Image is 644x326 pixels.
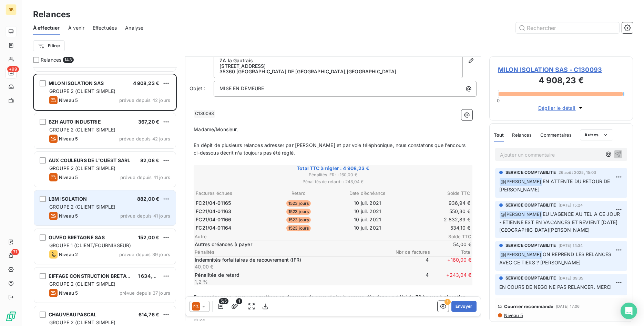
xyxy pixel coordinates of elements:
[195,256,386,263] p: Indemnités forfaitaires de recouvrement (IFR)
[402,224,471,232] td: 534,10 €
[195,179,471,185] span: Pénalités de retard : + 243,04 €
[219,58,457,63] p: ZA la Gautrais
[504,304,554,309] span: Courrier recommandé
[556,304,580,308] span: [DATE] 17:06
[49,88,116,94] span: GROUPE 2 (CLIENT SIMPLE)
[497,98,500,103] span: 0
[11,249,19,255] span: 71
[236,298,242,304] span: 1
[133,80,160,86] span: 4 908,23 €
[93,24,117,31] span: Effectuées
[219,63,457,69] p: [STREET_ADDRESS]
[505,202,556,208] span: SERVICE COMPTABILITE
[195,278,386,285] p: 1,2 %
[286,209,311,215] span: 1523 jours
[498,74,624,88] h3: 4 908,23 €
[402,199,471,207] td: 936,94 €
[430,272,471,285] span: + 243,04 €
[334,224,402,232] td: 10 juil. 2021
[194,142,467,156] span: En dépit de plusieurs relances adresser par [PERSON_NAME] et par voie téléphonique, nous constato...
[499,284,612,290] span: EN COURS DE NEGO NE PAS RELANCER. MERCI
[33,40,65,51] button: Filtrer
[138,273,163,279] span: 1 634,56 €
[286,217,311,223] span: 1523 jours
[119,136,170,141] span: prévue depuis 42 jours
[49,127,116,133] span: GROUPE 2 (CLIENT SIMPLE)
[559,170,596,175] span: 26 août 2025, 15:03
[196,216,231,223] span: FC21/04-01166
[536,104,586,112] button: Déplier le détail
[190,85,205,91] span: Objet :
[140,157,159,163] span: 82,08 €
[119,252,170,257] span: prévue depuis 39 jours
[49,234,105,240] span: OUVEO BRETAGNE SAS
[500,178,542,186] span: @ [PERSON_NAME]
[49,312,96,317] span: CHAUVEAU PASCAL
[500,211,542,219] span: @ [PERSON_NAME]
[138,119,159,125] span: 367,20 €
[120,213,170,219] span: prévue depuis 41 jours
[264,190,333,197] th: Retard
[63,57,73,63] span: 143
[120,290,170,296] span: prévue depuis 37 jours
[33,8,70,21] h3: Relances
[559,276,584,280] span: [DATE] 09:35
[286,225,311,231] span: 1523 jours
[621,303,637,319] div: Open Intercom Messenger
[286,200,311,207] span: 1523 jours
[194,126,238,132] span: Madame/Monsieur,
[137,196,159,202] span: 882,00 €
[499,211,621,233] span: EU L'AGENCE AU TEL A CE JOUR - ETIENNE EST EN VACANCES ET REVIENT [DATE][GEOGRAPHIC_DATA][PERSON_...
[499,251,613,265] span: ON REPREND LES RELANCES AVEC CE TIERS ? [PERSON_NAME]
[195,263,386,270] p: 40,00 €
[59,175,78,180] span: Niveau 5
[402,208,471,215] td: 550,30 €
[49,80,104,86] span: MILON ISOLATION SAS
[195,165,471,172] span: Total TTC à régler : 4 908,23 €
[430,241,471,248] span: 54,00 €
[334,190,402,197] th: Date d’échéance
[540,132,572,138] span: Commentaires
[580,129,613,140] button: Autres
[402,216,471,223] td: 2 832,89 €
[6,4,17,15] div: RB
[196,200,231,207] span: FC21/04-01165
[503,313,523,318] span: Niveau 5
[125,24,143,31] span: Analyse
[559,203,583,207] span: [DATE] 15:24
[538,104,576,112] span: Déplier le détail
[59,252,78,257] span: Niveau 2
[33,67,177,326] div: grid
[49,119,101,125] span: BZH AUTO INDUSTRIE
[195,249,389,255] span: Pénalités
[194,110,215,118] span: C130093
[196,208,231,215] span: FC21/04-01163
[505,169,556,176] span: SERVICE COMPTABILITE
[195,241,429,248] span: Autres créances à payer
[505,242,556,249] span: SERVICE COMPTABILITE
[387,272,429,285] span: 4
[195,272,386,278] p: Pénalités de retard
[120,175,170,180] span: prévue depuis 41 jours
[194,294,467,308] span: En conséquence, nous vous mettons en demeure de nous régler la somme dûe dans un délai de 72 heur...
[512,132,532,138] span: Relances
[389,249,430,255] span: Nbr de factures
[402,190,471,197] th: Solde TTC
[334,199,402,207] td: 10 juil. 2021
[498,65,624,74] span: MILON ISOLATION SAS - C130093
[49,165,116,171] span: GROUPE 2 (CLIENT SIMPLE)
[49,196,87,202] span: LBM ISOLATION
[196,224,231,231] span: FC21/04-01164
[49,242,131,248] span: GROUPE 1 (CLIENT/FOURNISSEUR)
[138,234,159,240] span: 152,00 €
[59,136,78,141] span: Niveau 5
[494,132,504,138] span: Tout
[430,256,471,270] span: + 160,00 €
[139,312,159,317] span: 614,76 €
[430,234,471,239] span: Solde TTC
[59,213,78,219] span: Niveau 5
[505,275,556,281] span: SERVICE COMPTABILITE
[59,290,78,296] span: Niveau 5
[195,172,471,178] span: Pénalités IFR : + 160,00 €
[41,56,61,63] span: Relances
